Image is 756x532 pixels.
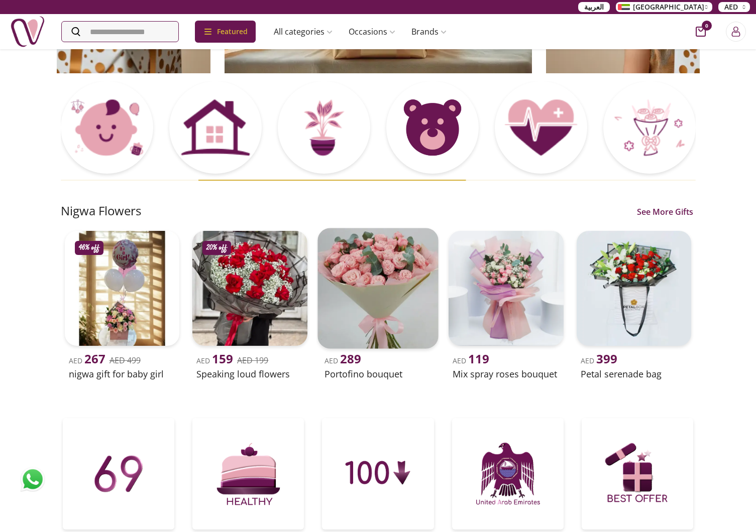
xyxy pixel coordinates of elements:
[633,2,704,12] span: [GEOGRAPHIC_DATA]
[702,21,712,31] span: 0
[634,206,696,218] a: See More Gifts
[573,227,696,383] a: uae-gifts-Petal Serenade BagAED 399Petal serenade bag
[340,350,361,367] span: 289
[581,367,688,381] h2: Petal serenade bag
[10,14,45,49] img: Nigwa-uae-gifts
[212,350,233,367] span: 159
[196,367,303,381] h2: Speaking loud flowers
[61,203,141,219] h2: Nigwa Flowers
[317,228,438,348] img: uae-gifts-Portofino Bouquet
[79,243,99,253] p: 46%
[453,356,489,365] span: AED
[20,467,45,492] img: whatsapp
[61,227,184,383] a: uae-gifts-nigwa gift for baby girl46% offAED 267AED 499nigwa gift for baby girl
[696,27,706,37] button: cart-button
[84,350,105,367] span: 267
[452,418,564,531] a: Card Thumbnail
[266,22,341,42] a: All categories
[219,243,227,253] span: off
[584,2,604,12] span: العربية
[316,227,440,383] a: uae-gifts-Portofino BouquetAED 289Portofino bouquet
[445,227,568,383] a: uae-gifts-Mix Spray Roses BouquetAED 119Mix spray roses bouquet
[278,81,370,176] a: Card Thumbnail
[91,243,99,253] span: off
[169,81,262,176] a: Card Thumbnail
[495,81,587,176] a: Card Thumbnail
[206,243,227,253] p: 20%
[577,231,692,346] img: uae-gifts-Petal Serenade Bag
[724,2,738,12] span: AED
[63,418,174,531] a: Card Thumbnail
[616,2,712,12] button: [GEOGRAPHIC_DATA]
[341,22,403,42] a: Occasions
[603,81,696,176] a: Card Thumbnail
[188,227,311,383] a: uae-gifts-Speaking loud flowers20% offAED 159AED 199Speaking loud flowers
[726,22,746,42] button: Login
[386,81,479,176] a: Card Thumbnail
[195,21,256,43] div: Featured
[449,231,564,346] img: uae-gifts-Mix Spray Roses Bouquet
[582,418,693,531] a: Card Thumbnail
[237,355,268,366] del: AED 199
[468,350,489,367] span: 119
[192,231,307,346] img: uae-gifts-Speaking loud flowers
[69,367,176,381] h2: nigwa gift for baby girl
[596,350,617,367] span: 399
[196,356,233,365] span: AED
[62,22,178,42] input: Search
[325,356,361,365] span: AED
[69,356,105,365] span: AED
[718,2,750,12] button: AED
[110,355,141,366] del: AED 499
[65,231,180,346] img: uae-gifts-nigwa gift for baby girl
[61,81,153,176] a: Card Thumbnail
[618,4,630,10] img: Arabic_dztd3n.png
[325,367,431,381] h2: Portofino bouquet
[322,418,434,531] a: Card Thumbnail
[453,367,560,381] h2: Mix spray roses bouquet
[581,356,617,365] span: AED
[192,418,304,531] a: Card Thumbnail
[403,22,455,42] a: Brands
